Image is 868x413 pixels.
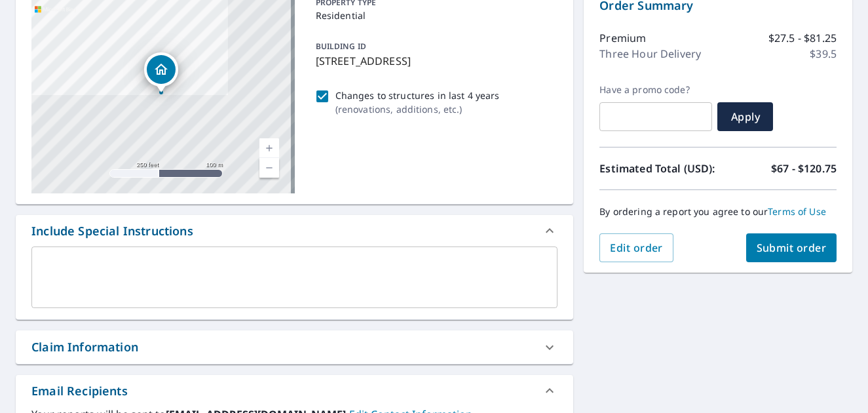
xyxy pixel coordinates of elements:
p: $27.5 - $81.25 [768,30,837,46]
span: Edit order [610,241,663,255]
div: Include Special Instructions [31,222,193,240]
div: Email Recipients [31,382,128,400]
p: Three Hour Delivery [599,46,701,62]
span: Submit order [757,241,827,255]
p: Changes to structures in last 4 years [335,88,500,102]
a: Current Level 17, Zoom Out [259,158,279,178]
p: [STREET_ADDRESS] [316,53,553,69]
p: $67 - $120.75 [771,161,837,176]
button: Apply [717,102,773,131]
div: Include Special Instructions [16,215,573,246]
button: Edit order [599,233,673,262]
p: By ordering a report you agree to our [599,206,837,218]
label: Have a promo code? [599,84,712,96]
p: Estimated Total (USD): [599,161,718,176]
div: Claim Information [16,330,573,364]
p: $39.5 [810,46,837,62]
p: ( renovations, additions, etc. ) [335,102,500,116]
p: BUILDING ID [316,41,366,52]
div: Dropped pin, building 1, Residential property, 12830 Independence Ave San Antonio, TX 78233 [144,52,178,93]
p: Premium [599,30,646,46]
button: Submit order [746,233,837,262]
div: Email Recipients [16,375,573,406]
span: Apply [728,109,763,124]
a: Current Level 17, Zoom In [259,138,279,158]
p: Residential [316,9,553,22]
a: Terms of Use [768,205,826,218]
div: Claim Information [31,338,138,356]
